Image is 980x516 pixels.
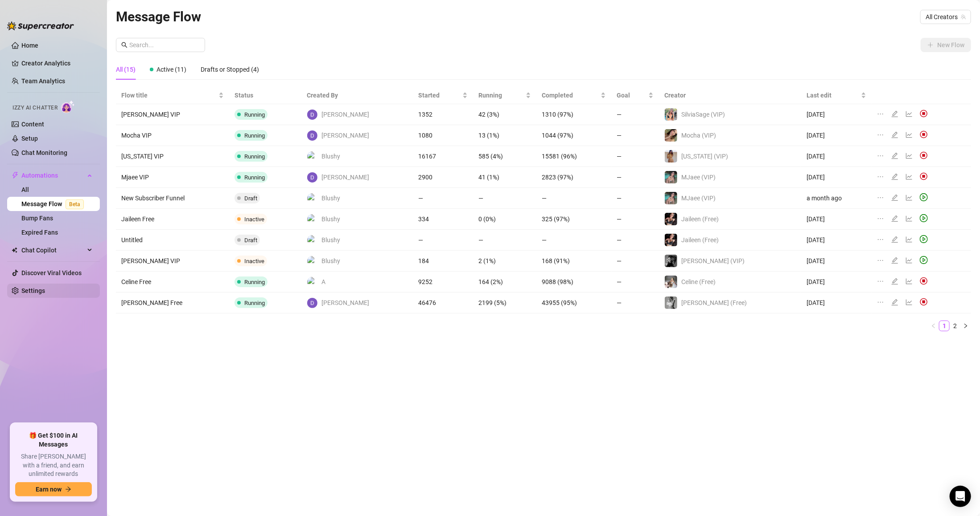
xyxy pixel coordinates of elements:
td: 1352 [413,104,473,125]
input: Search... [129,40,200,50]
td: — [473,188,536,209]
img: Blushy [307,193,317,203]
td: — [611,251,659,272]
td: 9252 [413,272,473,293]
span: play-circle [920,256,928,264]
td: [DATE] [801,104,871,125]
td: 1080 [413,125,473,146]
span: Running [244,174,265,181]
span: Izzy AI Chatter [12,104,58,112]
span: Flow title [121,90,217,100]
img: svg%3e [920,151,928,159]
span: search [121,42,128,48]
span: [US_STATE] (VIP) [681,153,728,160]
img: svg%3e [920,277,928,285]
span: ellipsis [877,152,884,159]
td: Mocha VIP [116,125,229,146]
span: ellipsis [877,194,884,201]
span: Jaileen (Free) [681,215,719,223]
img: AI Chatter [61,100,75,113]
article: Message Flow [116,6,201,27]
span: [PERSON_NAME] (Free) [681,299,747,306]
img: svg%3e [920,298,928,306]
td: — [413,188,473,209]
a: Settings [21,287,45,294]
td: — [611,272,659,293]
span: Beta [66,199,84,209]
span: line-chart [906,131,913,138]
th: Creator [659,87,801,104]
span: All Creators [926,10,966,24]
td: 1044 (97%) [536,125,611,146]
span: [PERSON_NAME] [321,172,369,182]
span: Earn now [36,486,62,493]
button: Earn nowarrow-right [15,482,92,496]
li: 2 [950,321,960,331]
td: — [611,209,659,230]
td: [PERSON_NAME] VIP [116,104,229,125]
td: 2 (1%) [473,251,536,272]
span: Goal [617,90,646,100]
img: Georgia (VIP) [665,150,677,163]
td: 46476 [413,293,473,313]
td: a month ago [801,188,871,209]
td: 2199 (5%) [473,293,536,313]
img: Jaileen (Free) [665,234,677,246]
span: line-chart [906,236,913,243]
td: [DATE] [801,146,871,167]
span: Running [244,153,265,160]
span: edit [891,194,898,201]
td: 43955 (95%) [536,293,611,313]
td: 9088 (98%) [536,272,611,293]
span: Running [244,111,265,118]
a: Content [21,121,44,128]
a: All [21,186,29,193]
span: 🎁 Get $100 in AI Messages [15,431,92,449]
span: edit [891,215,898,222]
span: Chat Copilot [21,243,85,257]
span: edit [891,299,898,306]
td: [PERSON_NAME] VIP [116,251,229,272]
button: New Flow [921,38,971,52]
span: MJaee (VIP) [681,195,716,202]
span: ellipsis [877,257,884,264]
img: David Webb [307,298,317,308]
img: Kennedy (VIP) [665,255,677,267]
span: play-circle [920,193,928,201]
th: Created By [301,87,413,104]
a: 1 [939,321,949,331]
a: Creator Analytics [21,56,93,70]
td: 13 (1%) [473,125,536,146]
td: [DATE] [801,272,871,293]
span: line-chart [906,173,913,180]
td: 41 (1%) [473,167,536,188]
img: Chat Copilot [12,247,17,253]
span: [PERSON_NAME] [321,298,369,308]
img: Blushy [307,235,317,245]
span: play-circle [920,214,928,222]
img: David Webb [307,130,317,141]
td: 15581 (96%) [536,146,611,167]
td: — [611,104,659,125]
td: New Subscriber Funnel [116,188,229,209]
span: ellipsis [877,236,884,243]
td: 168 (91%) [536,251,611,272]
div: Open Intercom Messenger [950,486,971,507]
span: ellipsis [877,131,884,138]
a: Chat Monitoring [21,149,67,156]
th: Started [413,87,473,104]
td: — [611,293,659,313]
span: right [963,323,968,329]
td: [DATE] [801,230,871,251]
span: Blushy [321,214,340,224]
span: ellipsis [877,110,884,118]
span: line-chart [906,194,913,201]
span: ellipsis [877,215,884,222]
span: [PERSON_NAME] (VIP) [681,257,745,264]
th: Last edit [801,87,871,104]
td: 2823 (97%) [536,167,611,188]
span: Started [418,90,460,100]
button: right [960,321,971,331]
th: Completed [536,87,611,104]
